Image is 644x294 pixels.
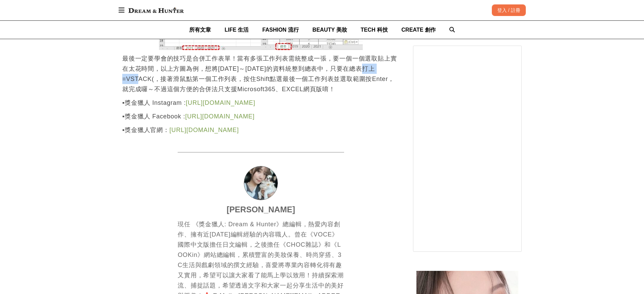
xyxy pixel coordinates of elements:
span: CREATE 創作 [401,27,436,33]
span: 所有文章 [189,27,211,33]
a: [URL][DOMAIN_NAME] [186,99,255,106]
img: Avatar [244,166,278,200]
a: 所有文章 [189,21,211,39]
img: Dream & Hunter [125,4,187,16]
span: FASHION 流行 [262,27,299,33]
p: ▪獎金獵人官網： [122,125,399,135]
a: TECH 科技 [361,21,388,39]
p: ▪獎金獵人 Instagram : [122,98,399,108]
span: TECH 科技 [361,27,388,33]
a: FASHION 流行 [262,21,299,39]
a: [URL][DOMAIN_NAME] [185,113,254,120]
div: 登入 / 註冊 [492,4,526,16]
p: ▪獎金獵人 Facebook : [122,111,399,121]
span: BEAUTY 美妝 [312,27,347,33]
a: BEAUTY 美妝 [312,21,347,39]
a: LIFE 生活 [225,21,249,39]
a: CREATE 創作 [401,21,436,39]
a: [PERSON_NAME] [227,203,295,216]
span: LIFE 生活 [225,27,249,33]
p: 最後一定要學會的技巧是合併工作表單！當有多張工作列表需統整成一張，要一個一個選取貼上實在太花時間，以上方圖為例，想將[DATE]～[DATE]的資料統整到總表中，只要在總表打上=VSTACK(，... [122,53,399,94]
a: Avatar [244,166,278,200]
a: [URL][DOMAIN_NAME] [169,127,239,133]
